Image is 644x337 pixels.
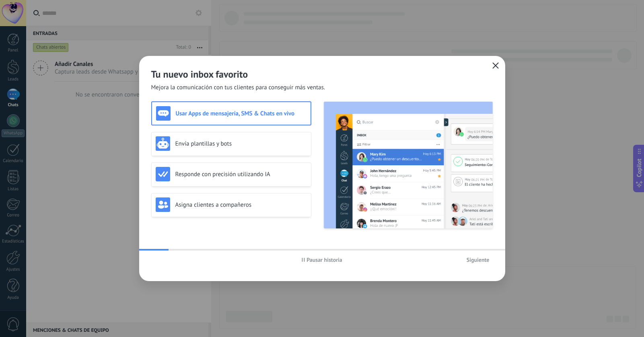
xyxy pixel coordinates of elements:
button: Pausar historia [298,254,346,266]
h3: Usar Apps de mensajería, SMS & Chats en vivo [176,110,307,117]
h3: Responde con precisión utilizando IA [175,171,307,178]
span: Pausar historia [307,257,342,263]
span: Siguiente [467,257,490,263]
h3: Asigna clientes a compañeros [175,201,307,209]
button: Siguiente [463,254,493,266]
h3: Envía plantillas y bots [175,140,307,148]
h2: Tu nuevo inbox favorito [151,68,493,80]
span: Mejora la comunicación con tus clientes para conseguir más ventas. [151,84,325,92]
